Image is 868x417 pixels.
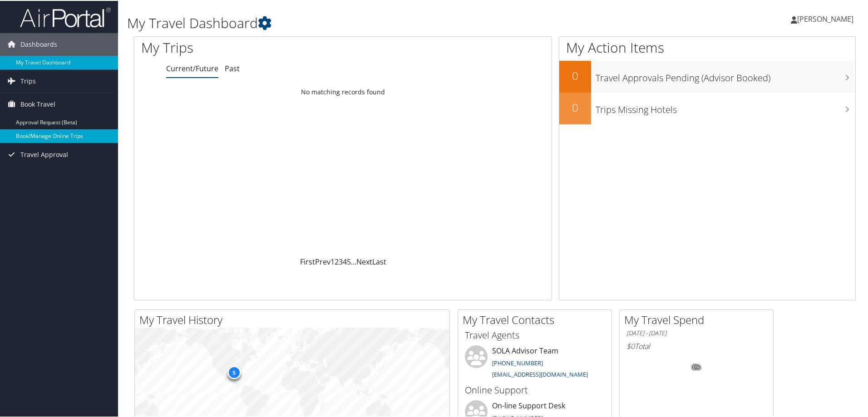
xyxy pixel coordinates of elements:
a: Past [225,63,240,73]
a: 0Travel Approvals Pending (Advisor Booked) [559,60,855,92]
a: [PERSON_NAME] [791,5,863,32]
span: Dashboards [20,32,57,55]
h6: [DATE] - [DATE] [626,328,766,337]
h2: My Travel Contacts [463,311,612,327]
a: [PHONE_NUMBER] [492,358,543,366]
h6: Total [626,340,766,350]
span: … [351,256,356,266]
li: SOLA Advisor Team [460,344,609,382]
span: Trips [20,69,36,92]
a: Next [356,256,372,266]
h3: Trips Missing Hotels [596,98,855,115]
h3: Travel Approvals Pending (Advisor Booked) [596,66,855,83]
a: Last [372,256,386,266]
img: airportal-logo.png [20,6,111,27]
span: [PERSON_NAME] [797,13,853,23]
a: First [300,256,315,266]
h3: Online Support [465,383,605,396]
a: 2 [335,256,339,266]
a: Current/Future [166,63,218,73]
a: [EMAIL_ADDRESS][DOMAIN_NAME] [492,369,588,378]
a: 4 [343,256,347,266]
h1: My Travel Dashboard [127,13,617,32]
span: $0 [626,340,635,350]
a: Prev [315,256,330,266]
tspan: 0% [693,364,700,369]
a: 1 [330,256,335,266]
h1: My Trips [141,37,371,56]
h3: Travel Agents [465,328,605,341]
span: Travel Approval [20,142,68,165]
span: Book Travel [20,92,55,115]
h1: My Action Items [559,37,855,56]
h2: My Travel History [139,311,449,327]
h2: 0 [559,67,591,83]
a: 3 [339,256,343,266]
div: 5 [227,365,241,378]
a: 0Trips Missing Hotels [559,92,855,123]
h2: My Travel Spend [624,311,773,327]
td: No matching records found [134,83,552,99]
h2: 0 [559,99,591,114]
a: 5 [347,256,351,266]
